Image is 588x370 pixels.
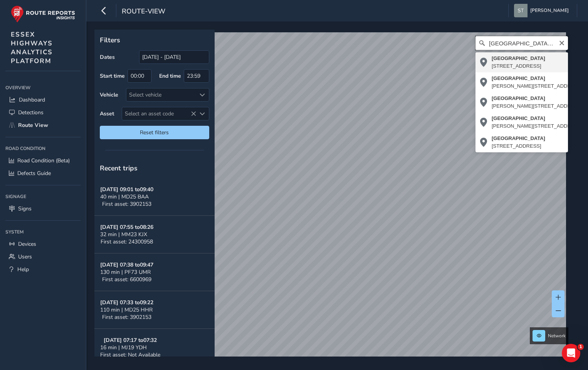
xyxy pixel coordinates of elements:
label: Start time [100,72,125,80]
div: Overview [5,82,81,93]
span: Signs [18,205,32,212]
div: [GEOGRAPHIC_DATA] [492,95,583,102]
a: Road Condition (Beta) [5,154,81,167]
span: First asset: 24300958 [101,238,153,245]
span: Users [18,253,32,260]
span: First asset: 6600969 [102,276,151,283]
button: [DATE] 07:38 to09:47130 min | PF73 UMRFirst asset: 6600969 [94,253,215,291]
canvas: Map [97,32,566,365]
strong: [DATE] 09:01 to 09:40 [100,186,153,193]
iframe: Intercom live chat [562,344,580,362]
img: diamond-layout [514,4,528,17]
a: Dashboard [5,93,81,106]
div: [STREET_ADDRESS] [492,62,545,70]
button: Reset filters [100,126,209,139]
span: Route View [18,122,48,129]
label: Asset [100,110,114,117]
p: Filters [100,35,209,45]
button: [DATE] 07:55 to08:2632 min | MM23 KJXFirst asset: 24300958 [94,216,215,253]
span: Devices [18,240,36,248]
span: Network [548,333,566,339]
img: rr logo [11,5,75,23]
div: Select vehicle [126,88,196,101]
span: Reset filters [106,129,203,136]
span: route-view [122,7,165,17]
span: Defects Guide [17,170,51,177]
span: First asset: Not Available [100,351,160,358]
div: [GEOGRAPHIC_DATA] [492,75,583,82]
span: Road Condition (Beta) [17,157,70,164]
span: 16 min | MJ19 YDH [100,344,147,351]
div: [GEOGRAPHIC_DATA] [492,55,545,62]
span: 110 min | MD25 HHR [100,306,153,313]
button: [DATE] 07:33 to09:22110 min | MD25 HHRFirst asset: 3902153 [94,291,215,329]
span: First asset: 3902153 [102,200,151,208]
label: End time [159,72,181,80]
span: First asset: 3902153 [102,313,151,321]
span: Dashboard [19,96,45,103]
a: Users [5,250,81,263]
strong: [DATE] 07:38 to 09:47 [100,261,153,268]
div: Select an asset code [196,107,209,120]
div: [GEOGRAPHIC_DATA] [492,135,545,142]
a: Detections [5,106,81,119]
span: 1 [578,344,584,350]
button: Clear [559,39,565,46]
strong: [DATE] 07:33 to 09:22 [100,299,153,306]
input: Search [475,36,568,50]
label: Dates [100,53,115,61]
div: Road Condition [5,143,81,154]
span: ESSEX HIGHWAYS ANALYTICS PLATFORM [11,30,53,65]
a: Help [5,263,81,276]
button: [PERSON_NAME] [514,4,571,17]
span: [PERSON_NAME] [530,4,569,17]
div: System [5,226,81,238]
button: [DATE] 09:01 to09:4040 min | MD25 BAAFirst asset: 3902153 [94,178,215,216]
span: 32 min | MM23 KJX [100,231,147,238]
span: Recent trips [100,163,138,173]
div: [PERSON_NAME][STREET_ADDRESS] [492,122,583,130]
strong: [DATE] 07:55 to 08:26 [100,223,153,231]
span: Detections [18,109,44,116]
span: Select an asset code [122,107,196,120]
div: [PERSON_NAME][STREET_ADDRESS] [492,102,583,110]
strong: [DATE] 07:17 to 07:32 [104,337,157,344]
a: Devices [5,238,81,250]
label: Vehicle [100,91,118,98]
div: [STREET_ADDRESS] [492,142,545,150]
span: Help [17,266,29,273]
span: 40 min | MD25 BAA [100,193,149,200]
button: [DATE] 07:17 to07:3216 min | MJ19 YDHFirst asset: Not Available [94,329,215,367]
a: Defects Guide [5,167,81,180]
span: 130 min | PF73 UMR [100,268,151,276]
div: Signage [5,191,81,202]
a: Signs [5,202,81,215]
a: Route View [5,119,81,132]
div: [GEOGRAPHIC_DATA] [492,115,583,122]
div: [PERSON_NAME][STREET_ADDRESS] [492,82,583,90]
